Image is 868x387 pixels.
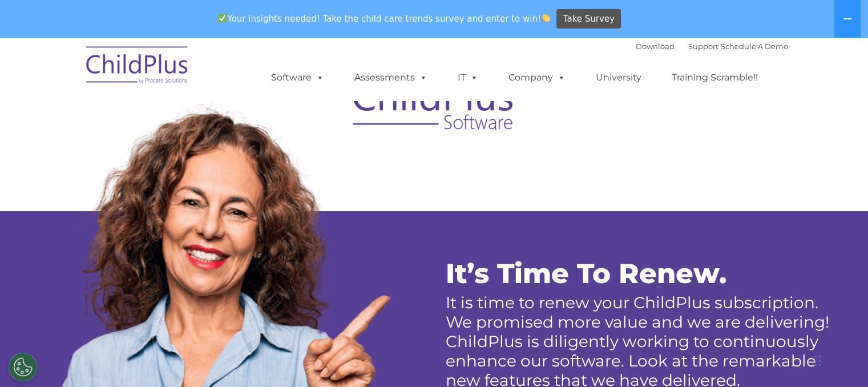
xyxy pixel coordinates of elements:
span: Your insights needed! Take the child care trends survey and enter to win! [213,9,555,28]
a: Schedule A Demo [721,42,788,51]
a: Software [260,66,336,89]
a: Take Survey [556,9,621,29]
font: | [636,42,788,51]
span: Take Survey [563,9,615,29]
img: ChildPlus by Procare Solutions [80,38,195,95]
p: It’s Time To Renew. [446,257,849,290]
a: Company [497,66,577,89]
a: Download [636,42,675,51]
div: Drag [814,344,821,378]
a: Support [688,42,718,51]
a: IT [446,66,490,89]
a: Training Scramble!! [660,66,769,89]
button: Cookies Settings [9,353,37,381]
img: 👏 [542,14,550,22]
a: University [584,66,653,89]
iframe: Chat Widget [682,264,868,387]
img: ✅ [218,14,227,22]
a: Assessments [343,66,439,89]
